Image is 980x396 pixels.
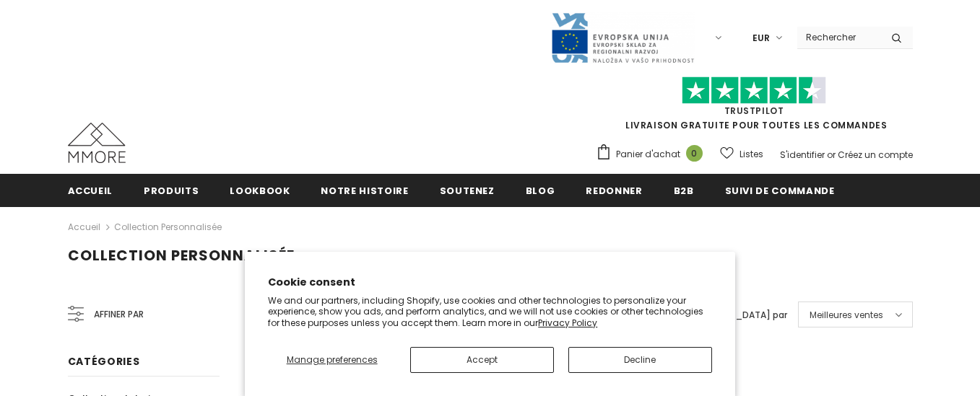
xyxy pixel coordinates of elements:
[230,184,290,198] span: Lookbook
[68,245,295,265] span: Collection personnalisée
[616,147,680,162] span: Panier d'achat
[440,174,495,206] a: soutenez
[780,149,825,161] a: S'identifier
[797,27,880,48] input: Search Site
[740,147,763,162] span: Listes
[287,353,378,366] span: Manage preferences
[68,174,113,206] a: Accueil
[682,76,826,105] img: Faites confiance aux étoiles pilotes
[321,174,408,206] a: Notre histoire
[538,317,597,329] a: Privacy Policy
[68,184,113,198] span: Accueil
[674,308,787,322] label: [GEOGRAPHIC_DATA] par
[838,149,913,161] a: Créez un compte
[321,184,408,198] span: Notre histoire
[94,307,144,322] span: Affiner par
[440,184,495,198] span: soutenez
[568,347,712,373] button: Decline
[674,184,694,198] span: B2B
[526,174,555,206] a: Blog
[725,174,835,206] a: Suivi de commande
[230,174,290,206] a: Lookbook
[268,347,396,373] button: Manage preferences
[810,308,883,322] span: Meilleures ventes
[724,105,784,117] a: TrustPilot
[596,83,913,131] span: LIVRAISON GRATUITE POUR TOUTES LES COMMANDES
[68,219,100,236] a: Accueil
[550,31,695,43] a: Javni Razpis
[526,184,555,198] span: Blog
[550,12,695,64] img: Javni Razpis
[720,141,763,167] a: Listes
[68,123,126,163] img: Cas MMORE
[586,174,642,206] a: Redonner
[725,184,835,198] span: Suivi de commande
[68,354,140,369] span: Catégories
[410,347,554,373] button: Accept
[686,145,703,162] span: 0
[674,174,694,206] a: B2B
[586,184,642,198] span: Redonner
[144,174,199,206] a: Produits
[827,149,836,161] span: or
[268,275,712,290] h2: Cookie consent
[268,295,712,329] p: We and our partners, including Shopify, use cookies and other technologies to personalize your ex...
[144,184,199,198] span: Produits
[753,31,770,45] span: EUR
[114,221,222,233] a: Collection personnalisée
[596,144,710,165] a: Panier d'achat 0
